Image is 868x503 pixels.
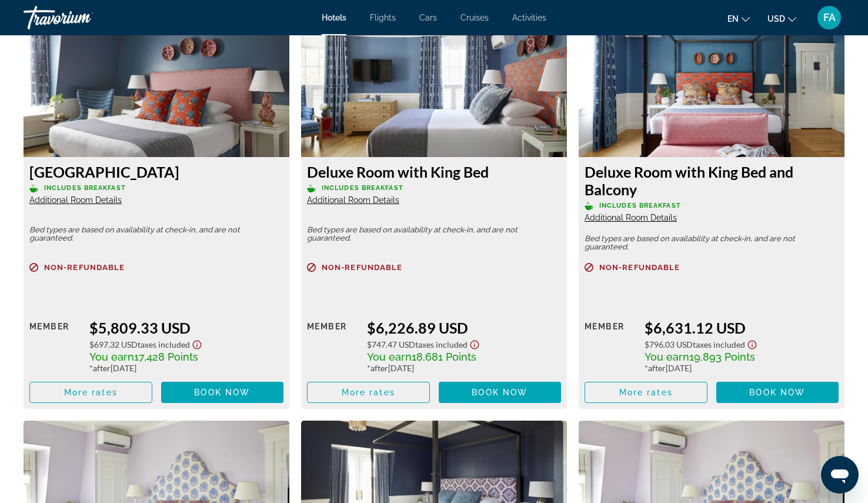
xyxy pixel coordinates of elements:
[693,339,745,349] span: Taxes included
[89,339,138,349] span: $697.32 USD
[370,363,388,373] span: after
[689,351,755,363] span: 19,893 Points
[44,264,125,271] span: Non-refundable
[29,226,283,242] p: Bed types are based on availability at check-in, and are not guaranteed.
[29,319,81,373] div: Member
[307,382,430,403] button: More rates
[585,382,707,403] button: More rates
[745,337,759,350] button: Show Taxes and Fees disclaimer
[599,202,681,209] span: Includes Breakfast
[585,235,839,251] p: Bed types are based on availability at check-in, and are not guaranteed.
[322,184,403,192] span: Includes Breakfast
[439,382,562,403] button: Book now
[29,163,283,181] h3: [GEOGRAPHIC_DATA]
[727,10,750,27] button: Change language
[767,14,785,24] span: USD
[599,264,680,271] span: Non-refundable
[161,382,284,403] button: Book now
[412,351,476,363] span: 18,681 Points
[44,184,126,192] span: Includes Breakfast
[367,351,412,363] span: You earn
[367,339,415,349] span: $747.47 USD
[89,319,283,337] div: $5,809.33 USD
[648,363,666,373] span: after
[194,388,250,397] span: Book now
[93,363,111,373] span: after
[619,388,673,397] span: More rates
[645,319,839,337] div: $6,631.12 USD
[29,195,122,205] span: Additional Room Details
[307,195,399,205] span: Additional Room Details
[512,13,546,22] a: Activities
[767,10,796,27] button: Change currency
[89,351,134,363] span: You earn
[814,5,844,30] button: User Menu
[134,351,198,363] span: 17,428 Points
[645,351,689,363] span: You earn
[367,363,561,373] div: * [DATE]
[585,319,636,373] div: Member
[307,319,358,373] div: Member
[367,319,561,337] div: $6,226.89 USD
[307,163,561,181] h3: Deluxe Room with King Bed
[749,388,805,397] span: Book now
[645,339,693,349] span: $796.03 USD
[823,12,836,24] span: FA
[342,388,395,397] span: More rates
[24,2,141,33] a: Travorium
[472,388,528,397] span: Book now
[322,264,402,271] span: Non-refundable
[370,13,396,22] a: Flights
[645,363,839,373] div: * [DATE]
[585,163,839,198] h3: Deluxe Room with King Bed and Balcony
[821,456,859,494] iframe: Button to launch messaging window
[29,382,152,403] button: More rates
[301,10,567,157] img: Deluxe Room with King Bed
[322,13,346,22] a: Hotels
[460,13,489,22] a: Cruises
[727,14,739,24] span: en
[468,337,482,350] button: Show Taxes and Fees disclaimer
[190,337,204,350] button: Show Taxes and Fees disclaimer
[419,13,437,22] a: Cars
[307,226,561,242] p: Bed types are based on availability at check-in, and are not guaranteed.
[716,382,839,403] button: Book now
[24,10,289,157] img: King Bed Room
[89,363,283,373] div: * [DATE]
[579,10,844,157] img: Deluxe Room with King Bed and Balcony
[585,213,677,222] span: Additional Room Details
[138,339,190,349] span: Taxes included
[64,388,118,397] span: More rates
[415,339,468,349] span: Taxes included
